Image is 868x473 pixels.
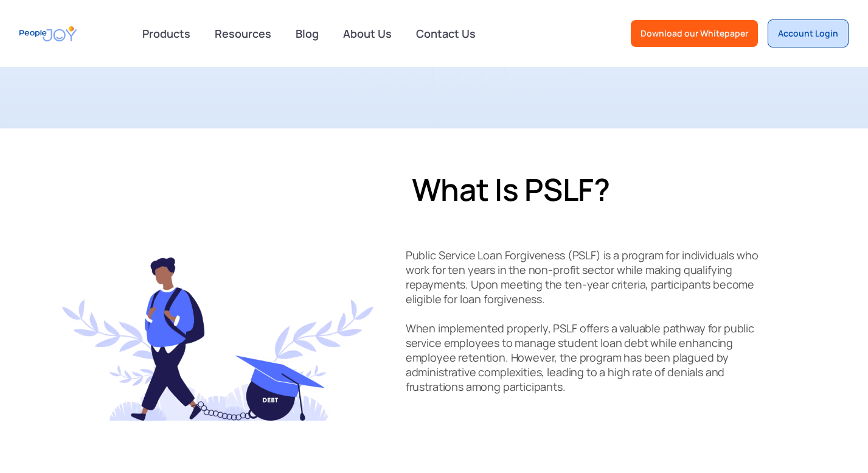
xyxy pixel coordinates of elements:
[768,19,849,47] a: Account Login
[641,27,748,40] div: Download our Whitepaper
[336,20,399,47] a: About Us
[778,27,838,40] div: Account Login
[631,20,758,47] a: Download our Whitepaper
[19,20,77,47] a: home
[406,248,781,394] p: Public Service Loan Forgiveness (PSLF) is a program for individuals who work for ten years in the...
[135,21,198,46] div: Products
[60,165,375,420] img: Improve-Your-Employee-Retention-Rate-PeopleJoy
[409,20,483,47] a: Contact Us
[412,171,760,208] h2: What is PSLF?
[207,20,279,47] a: Resources
[288,20,326,47] a: Blog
